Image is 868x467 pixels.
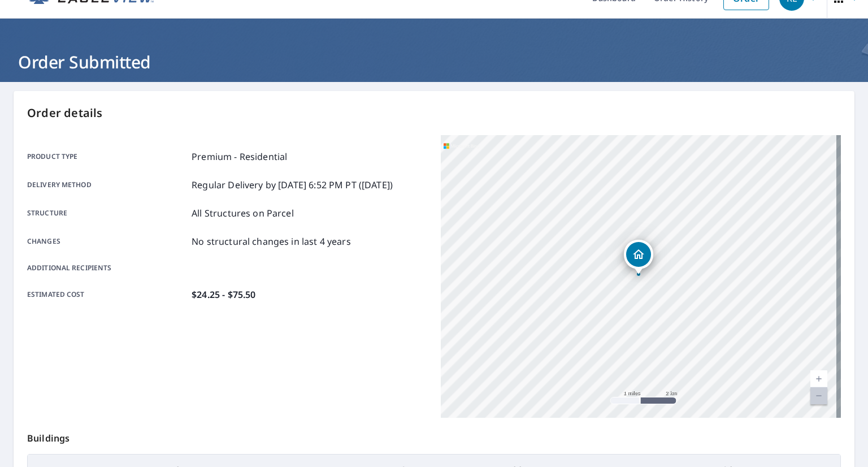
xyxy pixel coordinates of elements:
div: Dropped pin, building 1, Residential property, 17 Wildlife Trl Edgewood, NM 87015 [624,240,653,275]
p: All Structures on Parcel [192,206,294,220]
p: Order details [27,105,841,122]
p: Delivery method [27,178,187,192]
a: Current Level 12, Zoom Out Disabled [810,387,827,404]
a: Current Level 12, Zoom In [810,370,827,387]
p: Structure [27,206,187,220]
h1: Order Submitted [14,50,854,73]
p: Additional recipients [27,263,187,273]
p: Buildings [27,418,841,454]
p: Regular Delivery by [DATE] 6:52 PM PT ([DATE]) [192,178,393,192]
p: Estimated cost [27,288,187,301]
p: Premium - Residential [192,150,287,163]
p: No structural changes in last 4 years [192,235,351,248]
p: Changes [27,235,187,248]
p: Product type [27,150,187,163]
p: $24.25 - $75.50 [192,288,255,301]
